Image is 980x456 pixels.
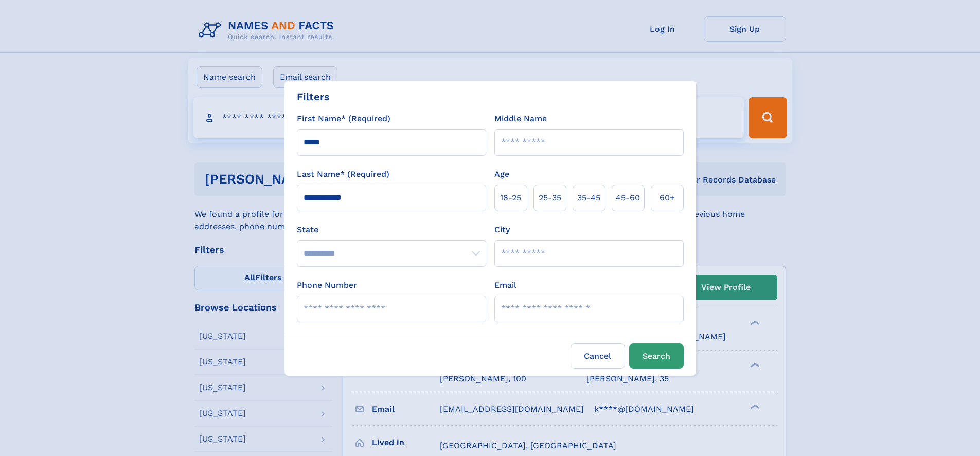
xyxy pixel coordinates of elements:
[629,343,684,369] button: Search
[297,224,486,236] label: State
[494,224,510,236] label: City
[577,192,600,204] span: 35‑45
[616,192,640,204] span: 45‑60
[571,343,625,369] label: Cancel
[494,279,516,291] label: Email
[539,192,561,204] span: 25‑35
[494,113,547,125] label: Middle Name
[297,113,390,125] label: First Name* (Required)
[500,192,521,204] span: 18‑25
[297,89,330,104] div: Filters
[297,168,389,180] label: Last Name* (Required)
[494,168,509,180] label: Age
[297,279,357,291] label: Phone Number
[660,192,675,204] span: 60+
